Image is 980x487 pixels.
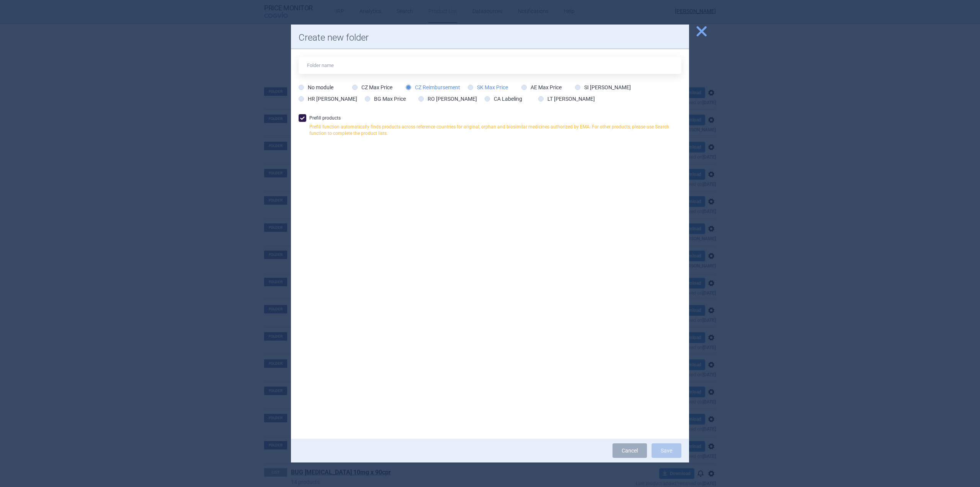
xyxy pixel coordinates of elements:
a: Cancel [612,443,647,458]
label: CZ Reimbursement [406,84,460,91]
label: CZ Max Price [352,84,392,91]
label: BG Max Price [365,95,406,103]
h1: Create new folder [299,32,681,43]
label: SI [PERSON_NAME] [575,84,631,91]
label: No module [299,84,333,91]
label: Prefill products [299,114,681,141]
label: RO [PERSON_NAME] [418,95,477,103]
button: Save [652,443,681,458]
label: AE Max Price [521,84,562,91]
label: CA Labeling [485,95,522,103]
p: Prefill function automatically finds products across reference countries for original, orphan and... [309,124,681,137]
label: HR [PERSON_NAME] [299,95,357,103]
label: LT [PERSON_NAME] [538,95,595,103]
label: SK Max Price [468,84,508,91]
input: Folder name [299,57,681,74]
